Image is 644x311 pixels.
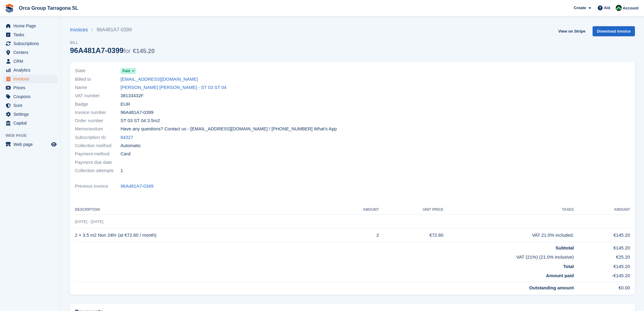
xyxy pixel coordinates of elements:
font: for [124,48,131,54]
font: 96A481A7-0399 [70,46,124,55]
a: View on Stripe [556,26,588,36]
font: Coupons [13,94,30,99]
font: €0.00 [618,285,630,290]
font: EUR [121,101,130,107]
a: 64327 [121,134,133,141]
font: VAT 21.0% included. [532,232,574,238]
font: Aid [604,5,610,10]
font: AMOUNT [363,207,379,212]
font: Previous invoice [75,183,108,189]
font: Capital [13,121,27,125]
font: Collection attempts [75,168,114,173]
font: Taxes [562,207,574,212]
font: VAT number [75,93,100,98]
font: Invoices [13,76,29,81]
font: Prices [13,85,25,90]
a: menu [3,22,58,30]
img: stora-icon-8386f47178a22dfd0bd8f6a31ec36ba5ce8667c1dd55bd0f319d3a0aa187defe.svg [5,4,14,13]
font: Amount [614,207,630,212]
font: Subscription ID [75,135,106,140]
font: Home Page [13,23,36,28]
font: Subtotal [556,245,574,250]
a: menu [3,140,58,149]
font: Billed to [75,76,91,82]
font: Name [75,85,87,90]
font: Memorandum [75,126,103,131]
a: menu [3,119,58,127]
font: Total [563,264,574,269]
a: [EMAIL_ADDRESS][DOMAIN_NAME] [121,76,198,83]
a: Invoices [70,26,92,34]
font: €145.20 [614,245,630,250]
font: Tasks [13,32,24,37]
font: CRM [13,59,23,64]
a: menu [3,110,58,118]
a: menu [3,39,58,48]
font: 96A481A7-0399 [121,110,153,115]
font: 2 [376,232,379,238]
font: Invoices [70,27,88,32]
font: Paid [122,69,130,73]
a: menu [3,57,58,65]
font: Order number [75,118,103,123]
font: Sure [13,103,23,108]
font: €145.20 [614,264,630,269]
a: menu [3,30,58,39]
font: [EMAIL_ADDRESS][DOMAIN_NAME] [121,76,198,82]
a: Paid [121,67,136,74]
font: Badge [75,101,88,107]
font: Collection method [75,143,111,148]
font: Outstanding amount [529,285,574,290]
font: ST 03 ST 04 3.5m2 [121,118,160,123]
font: Payment method [75,151,109,156]
font: Unit price [423,207,443,212]
font: Automatic [121,143,141,148]
a: menu [3,66,58,74]
font: €145.20 [614,232,630,238]
a: menu [3,92,58,101]
font: Web page [13,142,33,147]
font: -€145.20 [612,273,630,278]
font: Description [75,207,100,212]
font: 96A481A7-0349 [121,183,153,189]
font: 38133432F [121,93,144,98]
font: Subscriptions [13,41,39,46]
font: €25.20 [616,254,630,260]
font: State [75,68,86,73]
a: Store Preview [50,141,58,148]
font: Invoice number [75,110,106,115]
font: [DATE] - [DATE] [75,219,103,224]
font: Centers [13,50,28,55]
nav: breadcrumbs [70,26,155,34]
font: Orca Group Tarragona SL [19,5,78,11]
font: Bill [70,40,78,45]
a: menu [3,101,58,110]
font: Payment due date [75,160,112,165]
font: Analytics [13,68,30,72]
a: menu [3,75,58,83]
font: 1 [121,168,123,173]
font: €145.20 [133,48,155,54]
img: Tania [616,5,622,11]
a: menu [3,83,58,92]
font: Amount paid [546,273,574,278]
font: [PERSON_NAME] [PERSON_NAME] - ST 03 ST 04 [121,85,226,90]
a: Orca Group Tarragona SL [16,3,81,13]
a: Download invoice [593,26,635,36]
font: Create [574,5,586,10]
font: €72.60 [429,232,443,238]
a: [PERSON_NAME] [PERSON_NAME] - ST 03 ST 04 [121,84,226,91]
font: Web page [5,133,27,138]
font: VAT (21%) (21.0% inclusive) [516,254,574,260]
font: 64327 [121,135,133,140]
font: 2 × 3.5 m2 Non 24hr (at €72.60 / month) [75,232,156,238]
a: 96A481A7-0349 [121,183,153,190]
font: Download invoice [597,29,631,34]
font: Have any questions? Contact us - [EMAIL_ADDRESS][DOMAIN_NAME] / [PHONE_NUMBER] What's App [121,126,337,131]
font: View on Stripe [558,29,585,34]
a: menu [3,48,58,57]
font: Settings [13,112,29,117]
font: Account [623,6,639,10]
font: Card [121,151,131,156]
